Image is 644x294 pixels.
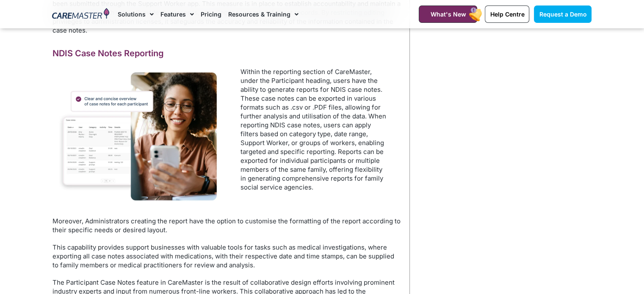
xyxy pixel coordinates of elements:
p: This capability provides support businesses with valuable tools for tasks such as medical investi... [53,243,401,269]
span: Request a Demo [539,11,586,18]
a: What's New [419,5,477,23]
a: Help Centre [485,5,529,23]
p: Moreover, Administrators creating the report have the option to customise the formatting of the r... [53,217,401,234]
img: CareMaster Logo [52,8,109,21]
h2: NDIS Case Notes Reporting [53,48,401,59]
p: Within the reporting section of CareMaster, under the Participant heading, users have the ability... [240,67,387,192]
a: Request a Demo [534,5,591,23]
span: Help Centre [490,11,524,18]
span: What's New [430,11,466,18]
